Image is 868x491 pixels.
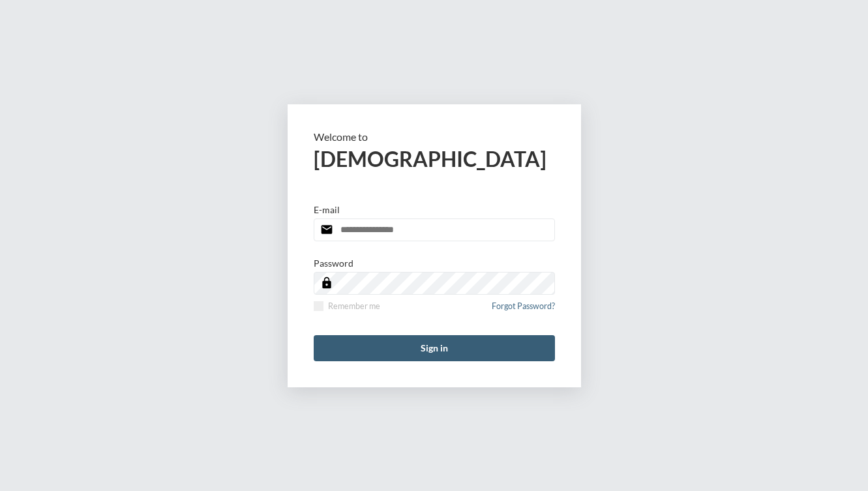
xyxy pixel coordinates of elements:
label: Remember me [314,301,380,311]
button: Sign in [314,335,555,361]
p: E-mail [314,204,340,215]
p: Welcome to [314,130,555,143]
h2: [DEMOGRAPHIC_DATA] [314,146,555,171]
p: Password [314,258,353,269]
a: Forgot Password? [492,301,555,319]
